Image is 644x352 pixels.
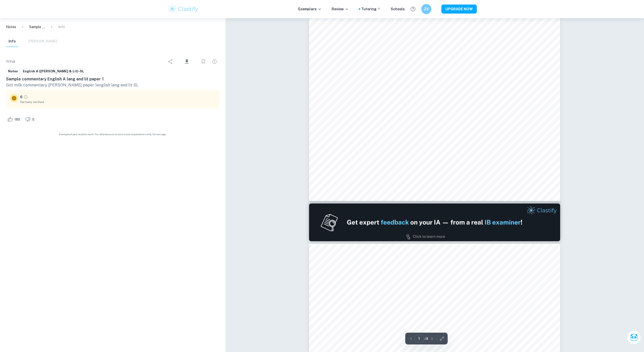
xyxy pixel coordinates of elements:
[209,57,219,67] div: Report issue
[20,100,215,104] span: Partially verified
[177,55,197,68] div: Download
[6,115,23,123] div: Like
[391,6,405,12] a: Schools
[6,132,219,136] span: Example of past student work. For reference on structure and expectations only. Do not copy.
[332,6,349,12] p: Review
[423,6,429,12] h6: ZS
[6,82,219,88] p: Got milk commentary [PERSON_NAME] paper 1english lang and lit SL
[198,57,208,67] div: Bookmark
[361,6,381,12] a: Tutoring
[167,4,199,14] img: Clastify logo
[29,117,37,122] span: 5
[165,57,175,67] div: Share
[6,68,20,74] a: Notes
[21,69,86,74] span: English A ([PERSON_NAME] & Lit)-SL
[12,117,23,122] span: 180
[6,76,219,82] h6: Sample commentary English A lang and lit paper 1
[309,204,560,241] img: Ad
[23,95,28,99] a: Grade partially verified
[425,336,428,341] p: / 4
[409,5,417,13] button: Help and Feedback
[627,330,641,344] button: Ask Clai
[6,24,16,30] a: Notes
[58,24,65,30] p: Info
[441,5,477,14] button: UPGRADE NOW
[21,68,86,74] a: English A ([PERSON_NAME] & Lit)-SL
[29,24,45,30] p: Sample commentary English A lang and lit paper 1
[421,4,431,14] button: ZS
[6,69,20,74] span: Notes
[6,59,15,64] span: Title
[24,115,37,123] div: Dislike
[6,36,18,47] button: Info
[20,94,22,100] p: 6
[298,6,322,12] p: Exemplars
